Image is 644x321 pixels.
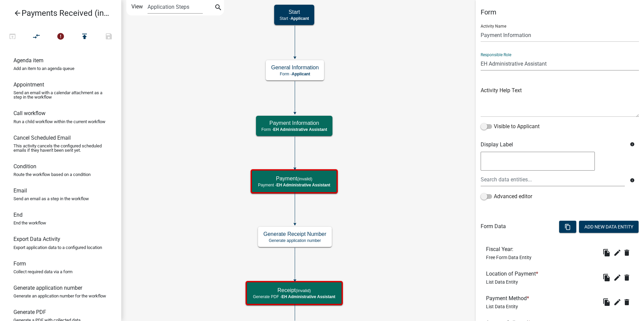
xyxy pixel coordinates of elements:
[565,224,571,230] i: content_copy
[601,272,612,283] button: file_copy
[630,142,635,147] i: info
[623,272,634,283] button: delete
[105,32,113,42] i: save
[13,163,36,170] h6: Condition
[282,294,335,299] span: EH Administrative Assistant
[263,238,326,243] p: Generate application number
[13,309,46,315] h6: Generate PDF
[13,81,44,88] h6: Appointment
[253,294,335,299] p: Generate PDF -
[13,212,23,218] h6: End
[603,274,611,282] i: file_copy
[486,255,532,260] span: Free Form Data Entity
[280,9,309,15] h5: Start
[481,122,540,131] label: Visible to Applicant
[603,298,611,306] i: file_copy
[623,249,631,257] i: delete
[481,223,506,229] h6: Form Data
[613,298,621,306] i: edit
[296,288,311,293] small: (invalid)
[613,274,621,282] i: edit
[601,297,612,308] button: file_copy
[13,135,71,141] h6: Cancel Scheduled Email
[213,3,224,13] button: search
[72,30,97,44] button: Publish
[481,192,532,201] label: Advanced editor
[13,91,108,99] p: Send an email with a calendar attachment as a step in the workflow
[559,221,576,233] button: content_copy
[13,66,74,71] p: Add an item to an agenda queue
[486,304,518,309] span: List Data Entity
[623,272,634,283] wm-modal-confirm: Delete
[277,183,330,187] span: EH Administrative Assistant
[630,178,635,183] i: info
[13,294,106,298] p: Generate an application number for the workflow
[263,231,326,237] h5: Generate Receipt Number
[612,272,623,283] button: edit
[613,249,621,257] i: edit
[623,247,634,258] wm-modal-confirm: Delete
[271,72,319,76] p: Form -
[261,127,327,132] p: Form -
[13,245,102,250] p: Export application data to a configured location
[261,120,327,126] h5: Payment Information
[253,287,335,293] h5: Receipt
[292,72,310,76] span: Applicant
[13,197,89,201] p: Send an email as a step in the workflow
[486,279,518,285] span: List Data Entity
[13,236,60,242] h6: Export Data Activity
[623,297,634,308] wm-modal-confirm: Delete
[481,173,625,186] input: Search data entities...
[559,224,576,230] wm-modal-confirm: Bulk Actions
[623,298,631,306] i: delete
[13,57,43,64] h6: Agenda item
[13,221,46,225] p: End the workflow
[13,144,108,152] p: This activity cancels the configured scheduled emails if they haven't been sent yet.
[13,187,27,194] h6: Email
[0,30,121,46] div: Workflow actions
[481,141,625,148] h6: Display Label
[258,183,330,187] p: Payment -
[486,271,541,277] h6: Location of Payment
[291,16,309,21] span: Applicant
[24,30,49,44] button: Auto Layout
[0,30,25,44] button: Test Workflow
[13,285,82,291] h6: Generate application number
[13,260,26,267] h6: Form
[603,249,611,257] i: file_copy
[80,32,89,42] i: publish
[214,3,222,13] i: search
[97,30,121,44] button: Save
[612,247,623,258] button: edit
[13,9,22,19] i: arrow_back
[481,8,639,16] h5: Form
[623,274,631,282] i: delete
[612,297,623,308] button: edit
[13,110,45,116] h6: Call workflow
[13,270,72,274] p: Collect required data via a form
[297,176,312,181] small: (invalid)
[258,175,330,182] h5: Payment
[13,172,91,177] p: Route the workflow based on a condition
[33,32,41,42] i: compare_arrows
[57,32,65,42] i: error
[486,246,532,252] h6: Fiscal Year:
[8,32,17,42] i: open_in_browser
[486,295,532,301] h6: Payment Method
[280,16,309,21] p: Start -
[5,5,110,21] a: Payments Received (internal)
[273,127,327,132] span: EH Administrative Assistant
[271,64,319,71] h5: General Information
[623,297,634,308] button: delete
[49,30,73,44] button: 2 problems in this workflow
[623,247,634,258] button: delete
[601,247,612,258] button: file_copy
[13,119,105,124] p: Run a child workflow within the current workflow
[579,221,639,233] button: Add New Data Entity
